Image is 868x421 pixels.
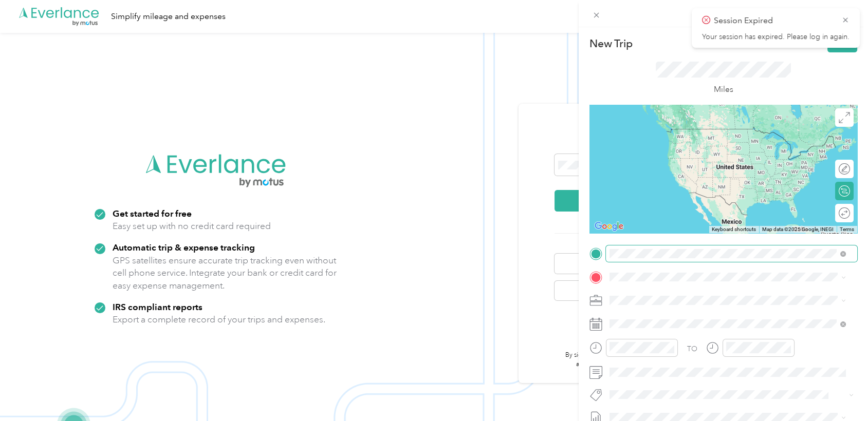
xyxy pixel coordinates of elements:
p: New Trip [589,36,633,51]
p: Your session has expired. Please log in again. [702,32,849,42]
span: Map data ©2025 Google, INEGI [762,226,834,232]
p: Session Expired [714,14,834,27]
a: Open this area in Google Maps (opens a new window) [592,220,626,233]
p: Miles [714,83,733,96]
img: Google [592,220,626,233]
a: Terms (opens in new tab) [840,226,854,232]
button: Keyboard shortcuts [712,226,756,233]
